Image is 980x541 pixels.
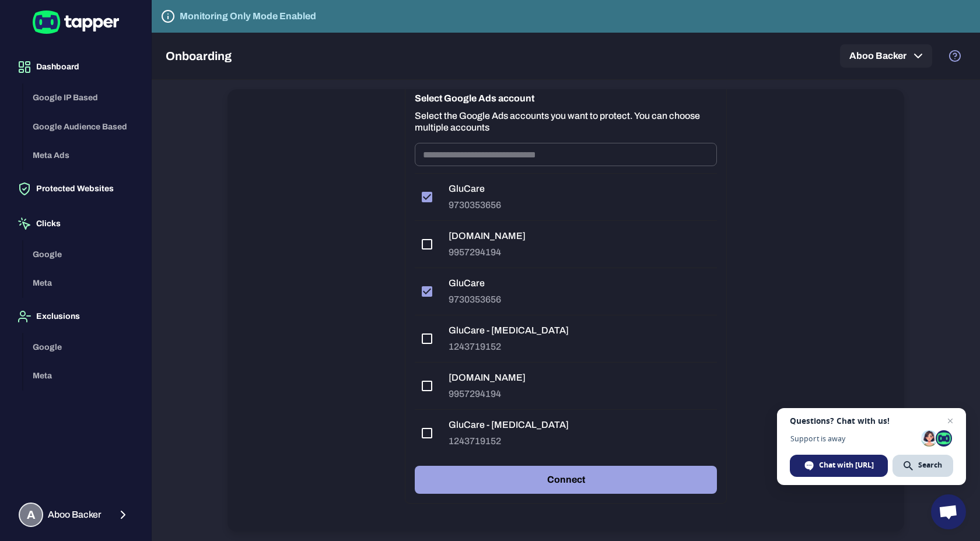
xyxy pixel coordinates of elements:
a: Exclusions [9,311,142,321]
button: Protected Websites [9,173,142,205]
span: Chat with [URL] [819,460,874,470]
div: A [19,503,43,527]
p: 9957294194 [449,388,526,400]
span: Questions? Chat with us! [790,416,953,426]
button: AAboo Backer [9,498,142,532]
span: Chat with [URL] [790,455,888,477]
button: Connect [415,466,717,494]
svg: Tapper is not blocking any fraudulent activity for this domain [161,9,175,23]
span: Support is away [790,434,917,443]
span: Search [918,460,942,470]
p: GluCare - [MEDICAL_DATA] [449,325,569,336]
p: GluCare - [MEDICAL_DATA] [449,419,569,431]
a: Protected Websites [9,183,142,193]
button: Clicks [9,208,142,240]
p: 9730353656 [449,199,501,211]
a: Dashboard [9,61,142,71]
p: GluCare [449,183,501,195]
a: Open chat [931,494,966,529]
span: Search [892,455,953,477]
h6: Monitoring Only Mode Enabled [180,9,316,23]
button: Dashboard [9,51,142,83]
p: Select the Google Ads accounts you want to protect. You can choose multiple accounts [415,110,717,134]
p: 9730353656 [449,294,501,305]
p: GluCare [449,277,501,289]
button: Aboo Backer [840,44,932,68]
p: 9957294194 [449,247,526,258]
p: [DOMAIN_NAME] [449,230,526,242]
span: Aboo Backer [48,509,101,521]
h5: Onboarding [166,49,232,63]
p: [DOMAIN_NAME] [449,372,526,384]
a: Clicks [9,218,142,228]
p: 1243719152 [449,341,569,353]
button: Exclusions [9,300,142,333]
h6: Select Google Ads account [415,92,717,106]
p: 1243719152 [449,435,569,447]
